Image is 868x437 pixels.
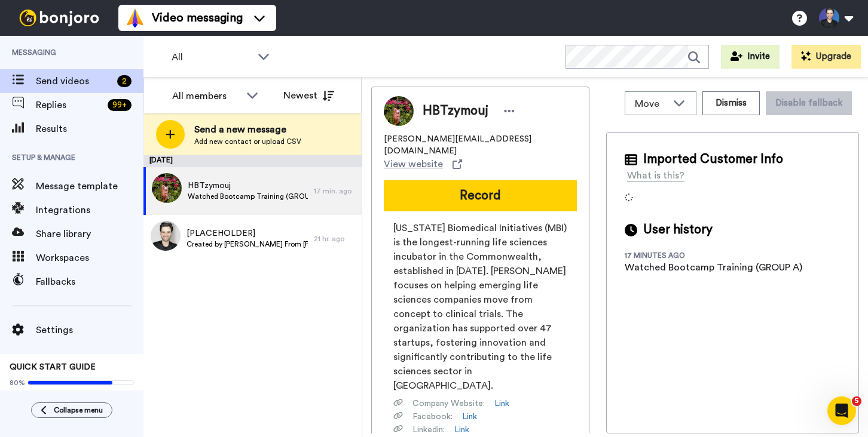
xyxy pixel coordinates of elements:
div: 99 + [108,99,132,111]
div: 2 [117,75,132,87]
div: [DATE] [143,155,362,167]
div: 21 hr. ago [314,234,356,244]
button: Invite [721,45,780,69]
a: Link [494,398,509,410]
img: vm-color.svg [126,8,145,27]
span: Company Website : [412,398,485,410]
div: All members [172,89,240,103]
span: Settings [36,323,143,337]
span: Linkedin : [412,424,445,436]
iframe: Intercom live chat [827,396,856,425]
span: Send videos [36,74,112,88]
button: Upgrade [791,45,861,69]
span: Collapse menu [54,405,103,415]
span: Replies [36,98,103,112]
span: [PERSON_NAME][EMAIL_ADDRESS][DOMAIN_NAME] [384,133,577,157]
span: Share library [36,227,143,241]
span: User history [643,221,713,239]
div: 17 min. ago [314,186,356,196]
span: Send yourself a test [10,390,134,399]
span: [US_STATE] Biomedical Initiatives (MBI) is the longest-running life sciences incubator in the Com... [393,221,567,393]
span: Workspaces [36,251,143,265]
span: Watched Bootcamp Training (GROUP A) [188,192,308,201]
span: Facebook : [412,411,453,423]
span: All [172,50,252,64]
img: 75bb5f26-24a7-415d-b425-18af108130cb.jpg [152,173,182,203]
button: Disable fallback [766,91,852,115]
a: Link [462,411,477,423]
span: Send a new message [194,122,301,137]
img: Image of HBTzymouj [384,96,414,126]
span: 5 [852,396,861,406]
div: 17 minutes ago [625,251,702,260]
span: View website [384,157,443,171]
span: [PLACEHOLDER] [187,227,308,239]
span: HBTzymouj [423,102,488,120]
span: Results [36,122,143,136]
span: Fallbacks [36,275,143,289]
span: QUICK START GUIDE [10,363,96,371]
button: Collapse menu [31,402,112,418]
span: Imported Customer Info [643,150,783,168]
button: Dismiss [702,91,760,115]
span: Video messaging [152,10,243,26]
a: Link [454,424,469,436]
span: Add new contact or upload CSV [194,137,301,146]
img: bj-logo-header-white.svg [14,10,104,26]
span: Integrations [36,203,143,217]
a: View website [384,157,462,171]
img: 6e068e8c-427a-4d8a-b15f-36e1abfcd730 [151,221,181,251]
span: Move [635,97,667,111]
button: Newest [274,84,343,107]
span: HBTzymouj [188,180,308,192]
button: Record [384,180,577,211]
div: What is this? [627,168,684,183]
span: Created by [PERSON_NAME] From [PERSON_NAME][GEOGRAPHIC_DATA] [187,239,308,249]
div: Watched Bootcamp Training (GROUP A) [625,260,802,275]
span: 80% [10,378,25,387]
span: Message template [36,179,143,193]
